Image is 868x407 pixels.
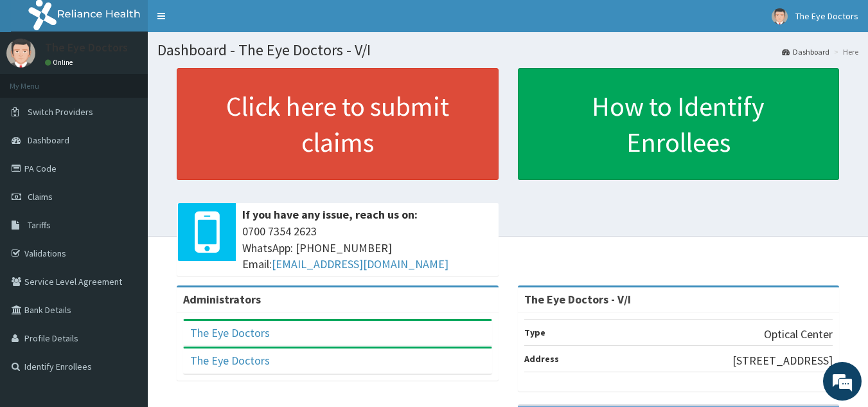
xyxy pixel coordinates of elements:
[518,68,840,180] a: How to Identify Enrollees
[524,353,559,365] b: Address
[45,58,76,67] a: Online
[28,219,51,231] span: Tariffs
[177,68,499,180] a: Click here to submit claims
[190,353,270,368] a: The Eye Doctors
[28,134,69,146] span: Dashboard
[242,207,418,222] b: If you have any issue, reach us on:
[732,352,833,369] p: [STREET_ADDRESS]
[272,257,448,271] a: [EMAIL_ADDRESS][DOMAIN_NAME]
[524,327,545,338] b: Type
[183,292,261,307] b: Administrators
[190,325,270,340] a: The Eye Doctors
[831,46,858,57] li: Here
[157,42,858,59] h1: Dashboard - The Eye Doctors - V/I
[28,106,93,118] span: Switch Providers
[28,191,53,203] span: Claims
[764,326,833,343] p: Optical Center
[524,292,631,307] strong: The Eye Doctors - V/I
[782,46,829,57] a: Dashboard
[795,10,858,22] span: The Eye Doctors
[45,42,128,53] p: The Eye Doctors
[6,39,35,68] img: User Image
[242,223,492,273] span: 0700 7354 2623 WhatsApp: [PHONE_NUMBER] Email:
[772,8,788,24] img: User Image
